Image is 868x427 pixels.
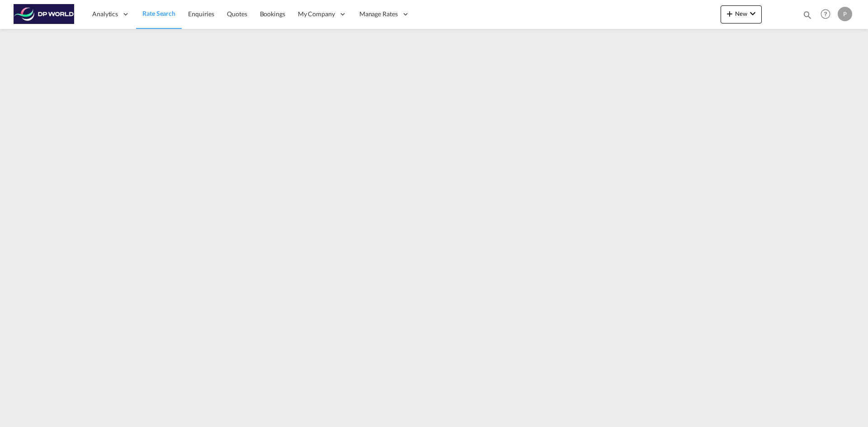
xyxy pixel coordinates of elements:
md-icon: icon-chevron-down [747,8,758,19]
span: Analytics [92,9,118,19]
div: P [838,7,852,21]
md-icon: icon-magnify [802,10,812,20]
span: Manage Rates [359,9,398,19]
span: Enquiries [188,10,214,18]
div: Help [818,6,838,23]
span: Bookings [260,10,285,18]
button: icon-plus 400-fgNewicon-chevron-down [721,5,762,23]
div: icon-magnify [802,10,812,23]
md-icon: icon-plus 400-fg [724,8,735,19]
span: Rate Search [142,9,175,17]
span: New [724,10,758,17]
span: Help [818,6,833,22]
img: c08ca190194411f088ed0f3ba295208c.png [14,4,75,24]
span: Quotes [227,10,247,18]
span: My Company [298,9,335,19]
